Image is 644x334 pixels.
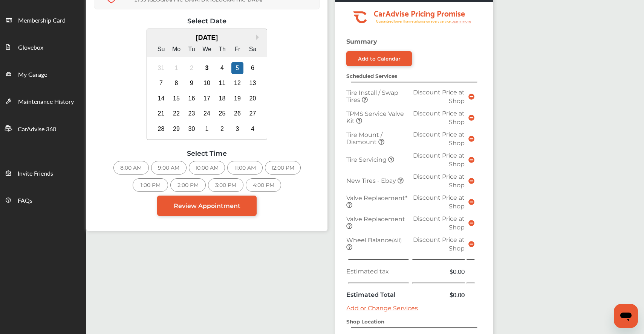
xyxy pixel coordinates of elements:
[231,93,243,105] div: Choose Friday, September 19th, 2025
[216,108,228,120] div: Choose Thursday, September 25th, 2025
[153,60,260,137] div: month 2025-09
[155,43,167,55] div: Su
[346,89,398,103] span: Tire Install / Swap Tires
[113,161,149,175] div: 8:00 AM
[186,43,198,55] div: Tu
[216,123,228,135] div: Choose Thursday, October 2nd, 2025
[155,93,167,105] div: Choose Sunday, September 14th, 2025
[18,97,74,107] span: Maintenance History
[216,43,228,55] div: Th
[265,161,301,175] div: 12:00 PM
[346,319,384,325] strong: Shop Location
[413,194,465,210] span: Discount Price at Shop
[247,93,259,105] div: Choose Saturday, September 20th, 2025
[186,77,198,89] div: Choose Tuesday, September 9th, 2025
[216,77,228,89] div: Choose Thursday, September 11th, 2025
[392,237,402,243] small: (All)
[170,178,206,192] div: 2:00 PM
[201,43,213,55] div: We
[346,131,382,146] span: Tire Mount / Dismount
[155,62,167,74] div: Not available Sunday, August 31st, 2025
[170,43,182,55] div: Mo
[376,19,451,24] tspan: Guaranteed lower than retail price on every service.
[147,34,267,42] div: [DATE]
[94,149,320,157] div: Select Time
[0,33,86,60] a: Glovebox
[346,38,377,45] strong: Summary
[346,194,407,202] span: Valve Replacement*
[201,62,213,74] div: Choose Wednesday, September 3rd, 2025
[346,51,412,66] a: Add to Calendar
[344,265,411,278] td: Estimated tax
[247,43,259,55] div: Sa
[155,123,167,135] div: Choose Sunday, September 28th, 2025
[201,93,213,105] div: Choose Wednesday, September 17th, 2025
[18,124,56,134] span: CarAdvise 360
[346,216,405,223] span: Valve Replacement
[216,93,228,105] div: Choose Thursday, September 18th, 2025
[411,265,467,278] td: $0.00
[413,131,465,147] span: Discount Price at Shop
[157,196,257,216] a: Review Appointment
[18,43,43,53] span: Glovebox
[201,123,213,135] div: Choose Wednesday, October 1st, 2025
[170,93,182,105] div: Choose Monday, September 15th, 2025
[18,16,66,26] span: Membership Card
[231,62,243,74] div: Choose Friday, September 5th, 2025
[208,178,243,192] div: 3:00 PM
[247,108,259,120] div: Choose Saturday, September 27th, 2025
[216,62,228,74] div: Choose Thursday, September 4th, 2025
[18,196,32,206] span: FAQs
[186,62,198,74] div: Not available Tuesday, September 2nd, 2025
[413,215,465,231] span: Discount Price at Shop
[170,108,182,120] div: Choose Monday, September 22nd, 2025
[231,108,243,120] div: Choose Friday, September 26th, 2025
[344,288,411,301] td: Estimated Total
[170,123,182,135] div: Choose Monday, September 29th, 2025
[413,173,465,189] span: Discount Price at Shop
[231,77,243,89] div: Choose Friday, September 12th, 2025
[247,123,259,135] div: Choose Saturday, October 4th, 2025
[151,161,187,175] div: 9:00 AM
[413,89,465,105] span: Discount Price at Shop
[411,288,467,301] td: $0.00
[246,178,281,192] div: 4:00 PM
[346,177,398,184] span: New Tires - Ebay
[0,6,86,33] a: Membership Card
[0,87,86,114] a: Maintenance History
[346,305,418,312] a: Add or Change Services
[346,110,404,124] span: TPMS Service Valve Kit
[155,108,167,120] div: Choose Sunday, September 21st, 2025
[413,110,465,126] span: Discount Price at Shop
[231,43,243,55] div: Fr
[374,6,465,20] tspan: CarAdvise Pricing Promise
[201,108,213,120] div: Choose Wednesday, September 24th, 2025
[231,123,243,135] div: Choose Friday, October 3rd, 2025
[451,19,471,23] tspan: Learn more
[346,237,402,244] span: Wheel Balance
[346,156,388,163] span: Tire Servicing
[256,35,262,40] button: Next Month
[346,73,397,79] strong: Scheduled Services
[0,60,86,87] a: My Garage
[155,77,167,89] div: Choose Sunday, September 7th, 2025
[247,62,259,74] div: Choose Saturday, September 6th, 2025
[133,178,168,192] div: 1:00 PM
[413,236,465,252] span: Discount Price at Shop
[170,77,182,89] div: Choose Monday, September 8th, 2025
[189,161,225,175] div: 10:00 AM
[18,70,47,80] span: My Garage
[358,56,401,62] div: Add to Calendar
[186,93,198,105] div: Choose Tuesday, September 16th, 2025
[94,17,320,25] div: Select Date
[413,152,465,168] span: Discount Price at Shop
[247,77,259,89] div: Choose Saturday, September 13th, 2025
[186,123,198,135] div: Choose Tuesday, September 30th, 2025
[174,202,240,210] span: Review Appointment
[614,304,638,328] iframe: Button to launch messaging window
[227,161,263,175] div: 11:00 AM
[201,77,213,89] div: Choose Wednesday, September 10th, 2025
[186,108,198,120] div: Choose Tuesday, September 23rd, 2025
[18,169,53,179] span: Invite Friends
[170,62,182,74] div: Not available Monday, September 1st, 2025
